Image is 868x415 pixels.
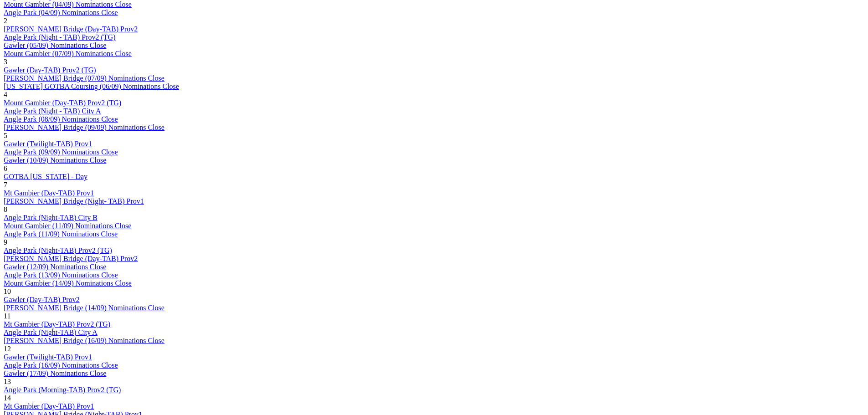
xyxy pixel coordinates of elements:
a: Gawler (05/09) Nominations Close [4,41,106,49]
a: [PERSON_NAME] Bridge (Day-TAB) Prov2 [4,25,138,33]
a: Angle Park (Night-TAB) City B [4,214,98,221]
a: Angle Park (Night - TAB) Prov2 (TG) [4,33,116,41]
a: Angle Park (Night - TAB) City A [4,107,101,115]
span: 14 [4,394,11,402]
a: GOTBA [US_STATE] - Day [4,173,87,180]
a: Gawler (10/09) Nominations Close [4,156,106,164]
a: Angle Park (16/09) Nominations Close [4,361,118,369]
a: [PERSON_NAME] Bridge (Night- TAB) Prov1 [4,197,144,205]
a: Mt Gambier (Day-TAB) Prov1 [4,402,94,410]
span: 8 [4,205,7,213]
a: Mount Gambier (Day-TAB) Prov2 (TG) [4,99,121,107]
a: [PERSON_NAME] Bridge (07/09) Nominations Close [4,74,164,82]
a: Gawler (Day-TAB) Prov2 (TG) [4,66,96,74]
a: [PERSON_NAME] Bridge (16/09) Nominations Close [4,337,164,344]
a: Angle Park (08/09) Nominations Close [4,115,118,123]
a: Mount Gambier (11/09) Nominations Close [4,222,131,230]
a: Gawler (12/09) Nominations Close [4,263,106,271]
a: [US_STATE] GOTBA Coursing (06/09) Nominations Close [4,82,179,90]
a: [PERSON_NAME] Bridge (Day-TAB) Prov2 [4,255,138,262]
a: Angle Park (Morning-TAB) Prov2 (TG) [4,386,121,394]
a: Mt Gambier (Day-TAB) Prov2 (TG) [4,320,110,328]
a: Mount Gambier (07/09) Nominations Close [4,50,132,57]
a: Gawler (Day-TAB) Prov2 [4,296,80,303]
a: Gawler (Twilight-TAB) Prov1 [4,353,92,361]
span: 2 [4,17,7,25]
a: Mt Gambier (Day-TAB) Prov1 [4,189,94,197]
span: 12 [4,345,11,353]
a: Mount Gambier (04/09) Nominations Close [4,0,132,8]
a: [PERSON_NAME] Bridge (14/09) Nominations Close [4,304,164,312]
a: Mount Gambier (14/09) Nominations Close [4,279,132,287]
a: Angle Park (11/09) Nominations Close [4,230,118,238]
span: 9 [4,238,7,246]
a: Gawler (17/09) Nominations Close [4,369,106,377]
a: Angle Park (Night-TAB) Prov2 (TG) [4,246,112,254]
span: 4 [4,91,7,98]
a: Angle Park (13/09) Nominations Close [4,271,118,279]
a: Gawler (Twilight-TAB) Prov1 [4,140,92,148]
span: 10 [4,287,11,295]
a: Angle Park (04/09) Nominations Close [4,9,118,16]
a: Angle Park (Night-TAB) City A [4,328,98,336]
a: Angle Park (09/09) Nominations Close [4,148,118,156]
span: 5 [4,132,7,139]
span: 11 [4,312,10,320]
span: 13 [4,378,11,385]
a: [PERSON_NAME] Bridge (09/09) Nominations Close [4,123,164,131]
span: 7 [4,181,7,189]
span: 3 [4,58,7,66]
span: 6 [4,164,7,172]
